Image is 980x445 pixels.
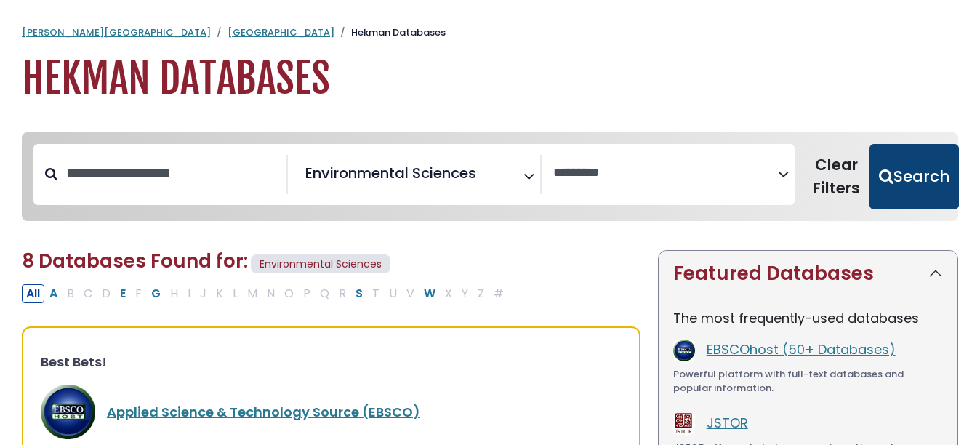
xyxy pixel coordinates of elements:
[479,170,489,185] textarea: Search
[334,25,446,40] li: Hekman Databases
[869,144,959,209] button: Submit for Search Results
[22,248,248,274] span: 8 Databases Found for:
[553,166,778,181] textarea: Search
[41,354,622,370] h3: Best Bets!
[107,403,420,421] a: Applied Science & Technology Source (EBSCO)
[22,132,958,221] nav: Search filters
[251,254,390,274] span: Environmental Sciences
[803,144,869,209] button: Clear Filters
[22,25,958,40] nav: breadcrumb
[116,284,130,303] button: Filter Results E
[57,161,286,185] input: Search database by title or keyword
[707,414,748,432] a: JSTOR
[305,162,476,184] span: Environmental Sciences
[673,308,943,328] p: The most frequently-used databases
[22,25,211,39] a: [PERSON_NAME][GEOGRAPHIC_DATA]
[351,284,367,303] button: Filter Results S
[22,55,958,103] h1: Hekman Databases
[659,251,957,297] button: Featured Databases
[45,284,62,303] button: Filter Results A
[300,162,476,184] li: Environmental Sciences
[22,284,44,303] button: All
[22,284,510,302] div: Alpha-list to filter by first letter of database name
[707,340,896,358] a: EBSCOhost (50+ Databases)
[147,284,165,303] button: Filter Results G
[228,25,334,39] a: [GEOGRAPHIC_DATA]
[419,284,440,303] button: Filter Results W
[673,367,943,396] div: Powerful platform with full-text databases and popular information.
